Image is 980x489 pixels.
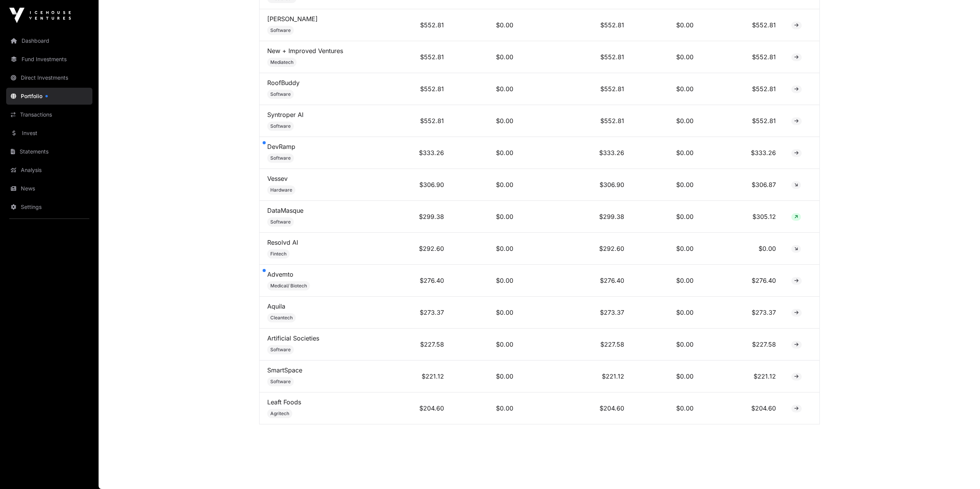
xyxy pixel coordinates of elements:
td: $0.00 [452,201,521,233]
img: Icehouse Ventures Logo [9,8,71,23]
td: $0.00 [452,265,521,297]
a: Statements [6,143,92,160]
span: Software [270,155,291,161]
a: RoofBuddy [267,79,300,87]
td: $0.00 [632,265,701,297]
td: $306.90 [386,169,452,201]
td: $204.60 [386,392,452,424]
a: Transactions [6,106,92,123]
td: $306.90 [521,169,632,201]
td: $0.00 [452,233,521,265]
td: $0.00 [632,105,701,137]
td: $552.81 [701,73,783,105]
a: New + Improved Ventures [267,47,343,55]
span: Hardware [270,187,292,193]
span: Cleantech [270,315,293,321]
td: $0.00 [452,73,521,105]
td: $0.00 [632,233,701,265]
a: Analysis [6,162,92,179]
td: $0.00 [632,201,701,233]
a: Syntroper AI [267,111,303,118]
td: $0.00 [632,73,701,105]
td: $333.26 [701,137,783,169]
a: Aquila [267,302,285,310]
td: $552.81 [521,41,632,73]
a: Leaft Foods [267,398,301,406]
td: $0.00 [701,233,783,265]
td: $0.00 [452,169,521,201]
td: $0.00 [452,329,521,360]
a: Portfolio [6,88,92,105]
a: Resolvd AI [267,239,298,246]
td: $552.81 [521,73,632,105]
td: $0.00 [632,297,701,329]
span: Mediatech [270,59,293,65]
td: $276.40 [521,265,632,297]
a: Settings [6,199,92,215]
a: News [6,180,92,197]
td: $0.00 [452,9,521,41]
a: DevRamp [267,143,295,150]
td: $276.40 [701,265,783,297]
td: $299.38 [521,201,632,233]
span: Software [270,123,291,129]
td: $273.37 [521,297,632,329]
td: $221.12 [701,360,783,392]
td: $0.00 [452,137,521,169]
td: $333.26 [521,137,632,169]
a: Dashboard [6,32,92,49]
a: Artificial Societies [267,334,319,342]
td: $552.81 [386,105,452,137]
td: $305.12 [701,201,783,233]
td: $299.38 [386,201,452,233]
td: $204.60 [701,392,783,424]
td: $0.00 [452,41,521,73]
td: $0.00 [632,169,701,201]
td: $276.40 [386,265,452,297]
td: $0.00 [632,329,701,360]
td: $552.81 [521,105,632,137]
td: $333.26 [386,137,452,169]
span: Agritech [270,411,289,417]
td: $221.12 [386,360,452,392]
td: $552.81 [701,105,783,137]
td: $273.37 [386,297,452,329]
td: $227.58 [386,329,452,360]
td: $273.37 [701,297,783,329]
td: $552.81 [701,41,783,73]
td: $221.12 [521,360,632,392]
td: $552.81 [386,41,452,73]
td: $0.00 [632,392,701,424]
td: $0.00 [632,360,701,392]
a: Advemto [267,270,293,278]
td: $552.81 [521,9,632,41]
span: Software [270,219,291,225]
td: $552.81 [386,73,452,105]
span: Software [270,27,291,33]
a: SmartSpace [267,366,302,374]
a: Vessev [267,175,288,182]
span: Fintech [270,251,286,257]
td: $0.00 [632,9,701,41]
td: $0.00 [452,297,521,329]
a: Invest [6,125,92,142]
td: $292.60 [521,233,632,265]
td: $0.00 [452,360,521,392]
a: Fund Investments [6,51,92,68]
span: Software [270,379,291,385]
span: Medical/ Biotech [270,283,307,289]
td: $0.00 [452,105,521,137]
td: $0.00 [632,41,701,73]
td: $204.60 [521,392,632,424]
td: $552.81 [701,9,783,41]
td: $306.87 [701,169,783,201]
a: [PERSON_NAME] [267,15,318,23]
a: DataMasque [267,207,303,214]
td: $292.60 [386,233,452,265]
div: Chat Widget [941,452,980,489]
td: $552.81 [386,9,452,41]
td: $227.58 [521,329,632,360]
td: $227.58 [701,329,783,360]
td: $0.00 [632,137,701,169]
span: Software [270,347,291,353]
